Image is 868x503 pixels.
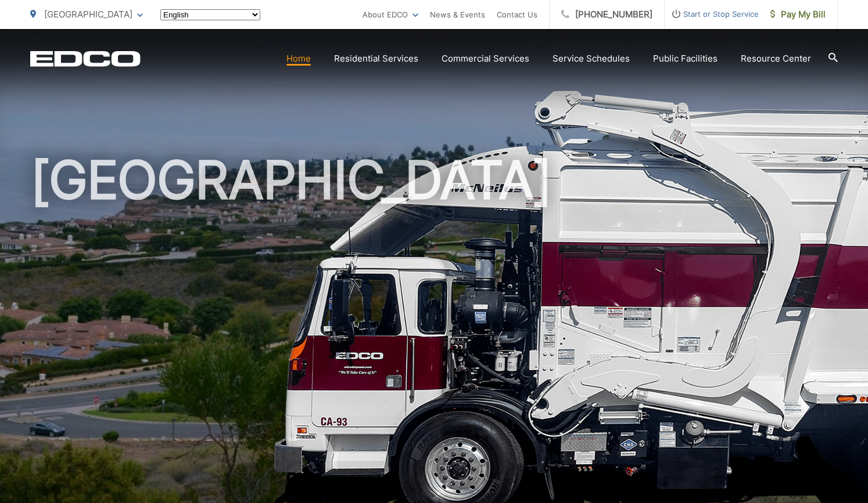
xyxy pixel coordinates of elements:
a: News & Events [430,8,485,21]
span: [GEOGRAPHIC_DATA] [44,9,132,20]
a: Residential Services [334,52,418,66]
a: About EDCO [363,8,418,21]
a: Public Facilities [653,52,718,66]
a: EDCD logo. Return to the homepage. [30,51,141,67]
a: Contact Us [497,8,537,21]
a: Resource Center [741,52,811,66]
select: Select a language [160,9,260,20]
a: Service Schedules [553,52,630,66]
a: Commercial Services [442,52,529,66]
a: Home [286,52,311,66]
span: Pay My Bill [770,8,826,21]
